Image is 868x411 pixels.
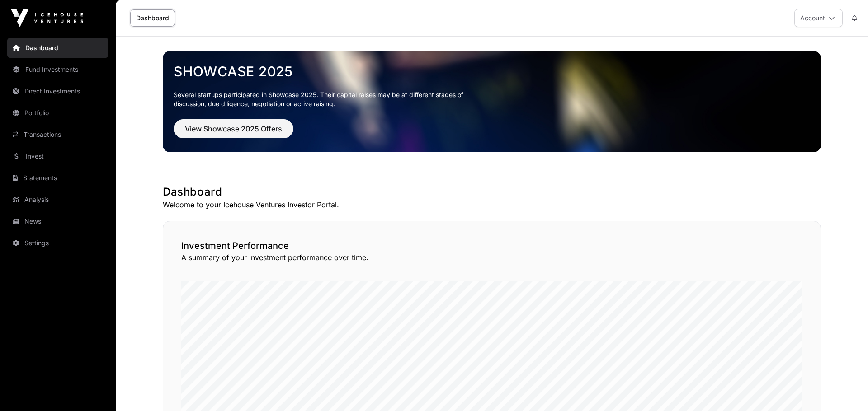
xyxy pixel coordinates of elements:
h2: Investment Performance [181,239,802,252]
span: View Showcase 2025 Offers [185,123,282,134]
a: Fund Investments [7,60,108,79]
a: Analysis [7,190,108,210]
img: Icehouse Ventures Logo [11,9,83,27]
a: Portfolio [7,103,108,123]
button: View Showcase 2025 Offers [174,119,293,138]
a: Settings [7,233,108,253]
p: Welcome to your Icehouse Ventures Investor Portal. [163,199,821,210]
button: Account [794,9,843,27]
img: Showcase 2025 [163,51,821,152]
h1: Dashboard [163,185,821,199]
a: Showcase 2025 [174,63,810,79]
a: News [7,211,108,231]
p: A summary of your investment performance over time. [181,252,802,263]
a: Dashboard [130,9,175,27]
a: Invest [7,146,108,166]
a: Dashboard [7,38,108,58]
a: Transactions [7,125,108,145]
a: Statements [7,168,108,188]
a: View Showcase 2025 Offers [174,128,293,137]
a: Direct Investments [7,81,108,101]
p: Several startups participated in Showcase 2025. Their capital raises may be at different stages o... [174,90,477,108]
